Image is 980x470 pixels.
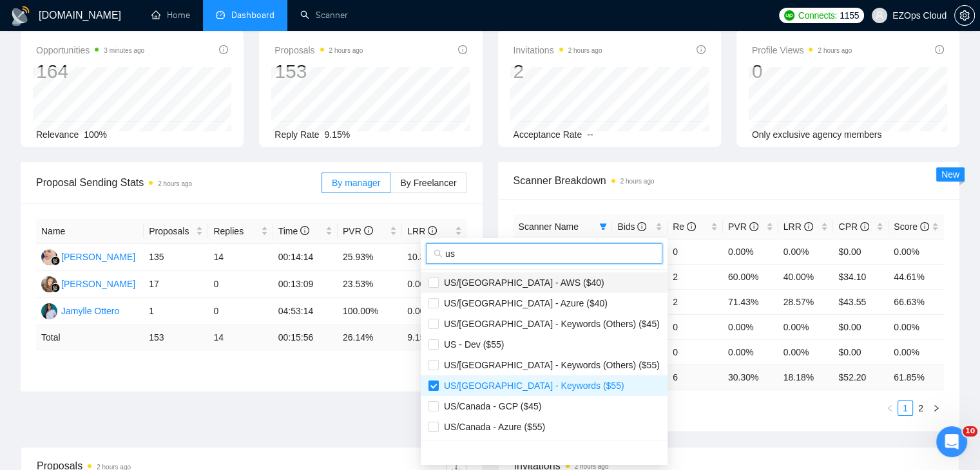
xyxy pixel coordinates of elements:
td: 18.18 % [778,364,834,390]
td: 0.00% [402,298,466,325]
iframe: Intercom live chat [936,426,967,457]
span: info-circle [637,222,646,231]
span: info-circle [428,226,437,235]
span: By Freelancer [400,178,456,188]
span: 100% [84,129,107,140]
td: 61.85 % [889,364,944,390]
td: 0.00% [723,314,778,339]
td: 1 [144,298,208,325]
span: 9.15% [325,129,351,140]
time: 2 hours ago [329,47,363,54]
td: 135 [144,244,208,271]
time: 3 minutes ago [104,47,144,54]
td: 26.14 % [338,325,402,350]
span: US/[GEOGRAPHIC_DATA] - AWS ($40) [439,277,604,288]
img: upwork-logo.png [784,10,794,21]
span: Invitations [514,42,602,58]
span: Proposals [149,224,193,238]
span: New [941,169,959,180]
div: 164 [36,59,144,84]
time: 2 hours ago [818,47,852,54]
span: dashboard [216,10,225,19]
td: 28.57% [778,289,834,314]
button: setting [954,5,975,26]
a: AJ[PERSON_NAME] [41,251,135,261]
span: Replies [213,224,258,238]
span: 10 [963,426,977,437]
span: 1155 [840,8,859,23]
td: 153 [144,325,208,350]
span: Proposals [274,42,363,58]
span: info-circle [300,226,309,235]
div: [PERSON_NAME] [61,277,135,291]
img: JO [41,303,57,319]
td: 0 [668,314,723,339]
span: Connects: [798,8,837,23]
td: 0.00% [889,239,944,264]
span: US/[GEOGRAPHIC_DATA] - Keywords ($55) [439,381,624,391]
td: 0 [668,339,723,364]
td: 14 [208,244,273,271]
button: right [928,400,944,416]
span: Reply Rate [274,129,319,140]
span: info-circle [860,222,869,231]
td: 100.00% [338,298,402,325]
a: JOJamylle Ottero [41,305,119,315]
span: info-circle [458,45,467,54]
td: 40.00% [778,264,834,289]
span: US/[GEOGRAPHIC_DATA] - Azure ($40) [439,298,608,308]
time: 2 hours ago [620,178,655,185]
td: 71.43% [723,289,778,314]
td: 0.00% [778,339,834,364]
td: 30.30 % [723,364,778,390]
td: 2 [668,289,723,314]
th: Proposals [144,219,208,244]
span: Time [278,226,309,236]
td: $43.55 [833,289,889,314]
td: 0 [208,271,273,298]
td: $0.00 [833,314,889,339]
img: AJ [41,249,57,265]
td: 0 [208,298,273,325]
td: $0.00 [833,339,889,364]
span: -- [587,129,593,140]
span: Scanner Name [519,221,579,232]
td: 2 [668,264,723,289]
span: PVR [343,226,373,236]
span: Re [673,221,696,232]
div: Jamylle Ottero [61,304,119,318]
span: US/[GEOGRAPHIC_DATA] - Keywords (Others) ($55) [439,360,660,370]
a: setting [954,10,975,21]
span: LRR [407,226,437,236]
span: Opportunities [36,42,144,58]
span: filter [597,217,610,236]
a: 2 [914,401,928,415]
span: Relevance [36,129,79,140]
span: LRR [783,221,813,232]
td: $34.10 [833,264,889,289]
span: Only exclusive agency members [752,129,882,140]
div: 2 [514,59,602,84]
img: gigradar-bm.png [51,283,60,292]
td: 6 [668,364,723,390]
div: [PERSON_NAME] [61,250,135,264]
td: 10.37% [402,244,466,271]
span: US/[GEOGRAPHIC_DATA] - Keywords (Others) ($45) [439,319,660,329]
span: Proposal Sending Stats [36,174,322,191]
a: searchScanner [300,10,348,21]
span: right [932,404,940,412]
span: US/Canada - Azure ($55) [439,422,545,432]
li: 1 [898,400,913,416]
td: 60.00% [723,264,778,289]
td: 9.15 % [402,325,466,350]
li: 2 [913,400,928,416]
td: 23.53% [338,271,402,298]
span: info-circle [804,222,813,231]
th: Replies [208,219,273,244]
th: Name [36,219,144,244]
span: info-circle [687,222,696,231]
td: 0.00% [889,339,944,364]
td: 14 [208,325,273,350]
img: gigradar-bm.png [51,256,60,265]
button: left [882,400,898,416]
